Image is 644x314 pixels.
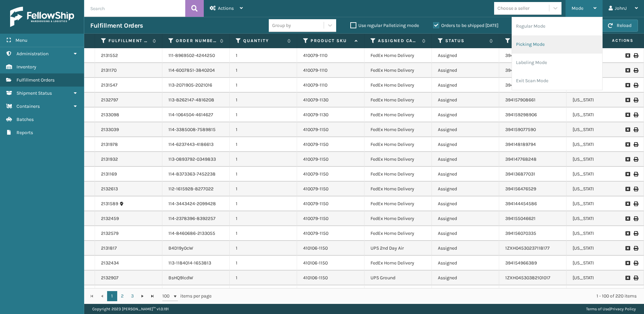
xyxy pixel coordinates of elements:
[364,167,432,182] td: FedEx Home Delivery
[311,38,351,44] label: Product SKU
[17,103,40,109] span: Containers
[625,261,630,265] i: Request to Be Cancelled
[230,182,297,196] td: 1
[364,48,432,63] td: FedEx Home Delivery
[625,276,630,280] i: Request to Be Cancelled
[432,182,499,196] td: Assigned
[625,157,630,162] i: Request to Be Cancelled
[162,78,230,93] td: 113-2071905-2021016
[303,53,327,58] a: 410079-1110
[17,130,33,135] span: Reports
[634,83,638,88] i: Print Label
[364,271,432,285] td: UPS Ground
[230,122,297,137] td: 1
[364,182,432,196] td: FedEx Home Delivery
[505,156,537,162] a: 394147768248
[303,201,328,207] a: 410079-1150
[634,201,638,206] i: Print Label
[634,246,638,251] i: Print Label
[497,5,529,12] div: Choose a seller
[101,260,119,266] a: 2132434
[127,291,137,301] a: 3
[221,293,637,300] div: 1 - 100 of 220 items
[230,211,297,226] td: 1
[634,53,638,58] i: Print Label
[567,256,634,271] td: [US_STATE]
[433,23,498,28] label: Orders to be shipped [DATE]
[162,152,230,167] td: 113-0893792-0349833
[512,72,602,90] li: Exit Scan Mode
[364,137,432,152] td: FedEx Home Delivery
[176,38,217,44] label: Order Number
[162,256,230,271] td: 113-1184014-1653813
[625,187,630,191] i: Request to Be Cancelled
[567,122,634,137] td: [US_STATE]
[148,291,158,301] a: Go to the last page
[230,285,297,300] td: 1
[567,167,634,182] td: [US_STATE]
[101,67,117,74] a: 2131170
[432,226,499,241] td: Assigned
[572,5,583,11] span: Mode
[567,182,634,196] td: [US_STATE]
[432,107,499,122] td: Assigned
[625,68,630,73] i: Request to Be Cancelled
[505,245,550,251] a: 1ZXH04530237118177
[432,122,499,137] td: Assigned
[505,260,537,266] a: 394154966389
[364,63,432,78] td: FedEx Home Delivery
[625,201,630,206] i: Request to Be Cancelled
[101,245,117,252] a: 2131817
[230,93,297,107] td: 1
[137,291,148,301] a: Go to the next page
[272,22,291,29] div: Group by
[634,216,638,221] i: Print Label
[364,93,432,107] td: FedEx Home Delivery
[17,90,52,96] span: Shipment Status
[230,256,297,271] td: 1
[108,38,149,44] label: Fulfillment Order Id
[162,167,230,182] td: 114-8373363-7452238
[586,307,609,311] a: Terms of Use
[303,186,328,192] a: 410079-1150
[625,142,630,147] i: Request to Be Cancelled
[634,187,638,191] i: Print Label
[17,64,36,70] span: Inventory
[117,291,127,301] a: 2
[10,7,74,27] img: logo
[101,171,117,178] a: 2131169
[591,35,638,46] span: Actions
[364,122,432,137] td: FedEx Home Delivery
[625,216,630,221] i: Request to Be Cancelled
[230,196,297,211] td: 1
[634,157,638,162] i: Print Label
[432,167,499,182] td: Assigned
[567,285,634,300] td: [US_STATE]
[445,38,486,44] label: Status
[150,293,155,299] span: Go to the last page
[162,63,230,78] td: 114-6007851-3840204
[364,152,432,167] td: FedEx Home Delivery
[303,142,328,147] a: 410079-1150
[567,241,634,256] td: [US_STATE]
[505,97,536,103] a: 394157908661
[432,271,499,285] td: Assigned
[625,98,630,102] i: Request to Be Cancelled
[505,171,535,177] a: 394136877031
[101,230,119,237] a: 2132579
[303,171,328,177] a: 410079-1150
[101,186,118,192] a: 2132613
[505,112,537,118] a: 394159298906
[303,127,328,132] a: 410079-1150
[625,83,630,88] i: Request to Be Cancelled
[625,172,630,177] i: Request to Be Cancelled
[586,304,636,314] div: |
[162,107,230,122] td: 114-1064504-4614627
[432,196,499,211] td: Assigned
[15,37,27,43] span: Menu
[303,67,327,73] a: 410079-1110
[303,245,328,251] a: 410106-1150
[625,113,630,117] i: Request to Be Cancelled
[625,53,630,58] i: Request to Be Cancelled
[162,285,230,300] td: 113-3797479-0542617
